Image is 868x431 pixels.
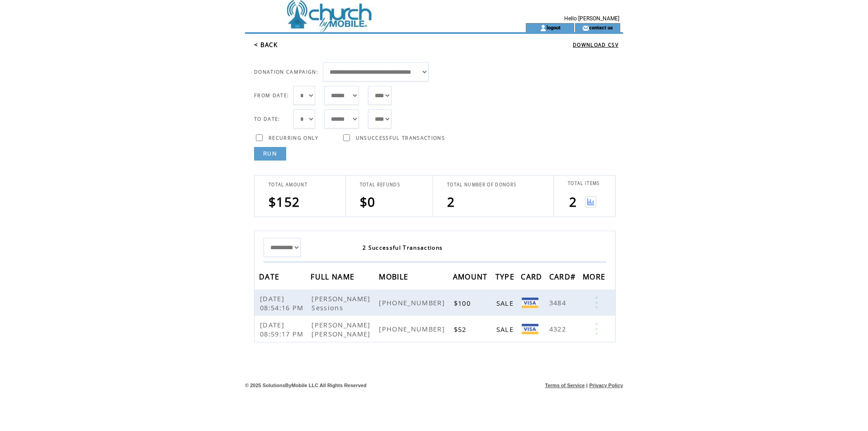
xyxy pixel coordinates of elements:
[585,196,596,208] img: View graph
[540,24,547,32] img: account_icon.gif
[549,324,568,333] span: 4322
[521,274,544,279] a: CARD
[379,298,447,307] span: [PHONE_NUMBER]
[269,182,307,188] span: TOTAL AMOUNT
[589,24,613,30] a: contact us
[360,182,400,188] span: TOTAL REFUNDS
[454,325,469,334] span: $52
[379,270,410,286] span: MOBILE
[547,24,561,30] a: logout
[495,274,517,279] a: TYPE
[269,135,319,141] span: RECURRING ONLY
[564,15,619,22] span: Hello [PERSON_NAME]
[568,180,600,186] span: TOTAL ITEMS
[254,41,278,49] a: < BACK
[522,324,538,334] img: Visa
[254,92,289,99] span: FROM DATE:
[311,320,373,338] span: [PERSON_NAME] [PERSON_NAME]
[379,274,410,279] a: MOBILE
[360,193,376,210] span: $0
[453,270,490,286] span: AMOUNT
[254,147,286,161] a: RUN
[311,270,357,286] span: FULL NAME
[495,270,517,286] span: TYPE
[269,193,300,210] span: $152
[569,193,577,210] span: 2
[583,270,608,286] span: MORE
[573,42,618,48] a: DOWNLOAD CSV
[447,182,516,188] span: TOTAL NUMBER OF DONORS
[586,383,588,388] span: |
[582,24,589,32] img: contact_us_icon.gif
[521,270,544,286] span: CARD
[453,274,490,279] a: AMOUNT
[447,193,455,210] span: 2
[254,69,318,75] span: DONATION CAMPAIGN:
[589,383,623,388] a: Privacy Policy
[363,244,443,251] span: 2 Successful Transactions
[549,274,578,279] a: CARD#
[496,298,516,308] span: SALE
[259,274,282,279] a: DATE
[356,135,445,141] span: UNSUCCESSFUL TRANSACTIONS
[454,298,473,308] span: $100
[311,274,357,279] a: FULL NAME
[259,270,282,286] span: DATE
[260,320,306,338] span: [DATE] 08:59:17 PM
[379,324,447,333] span: [PHONE_NUMBER]
[254,116,280,122] span: TO DATE:
[496,325,516,334] span: SALE
[260,294,306,312] span: [DATE] 08:54:16 PM
[545,383,585,388] a: Terms of Service
[549,298,568,307] span: 3484
[311,294,370,312] span: [PERSON_NAME] Sessions
[522,298,538,308] img: Visa
[549,270,578,286] span: CARD#
[245,383,367,388] span: © 2025 SolutionsByMobile LLC All Rights Reserved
